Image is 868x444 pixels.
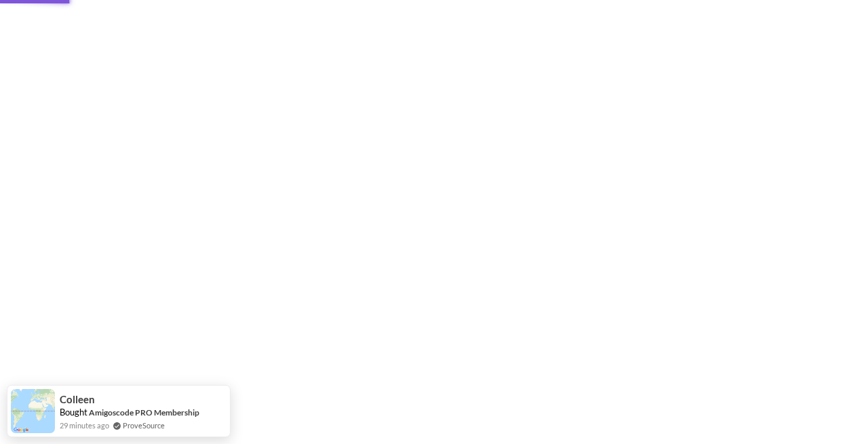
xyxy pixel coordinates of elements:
span: 29 minutes ago [60,420,109,431]
span: Bought [60,407,87,418]
span: Colleen [60,394,95,405]
a: Amigoscode PRO Membership [89,407,199,418]
a: ProveSource [123,420,165,431]
img: provesource social proof notification image [11,389,55,433]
